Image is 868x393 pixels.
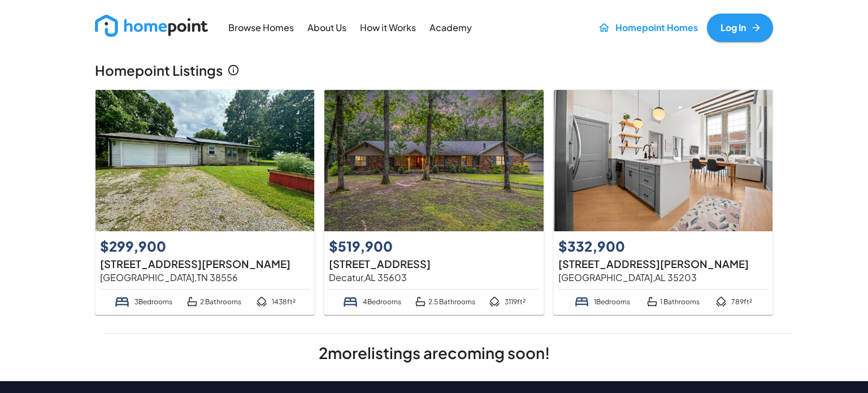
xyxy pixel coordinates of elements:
p: 2.5 Bathrooms [415,294,475,309]
a: Academy [425,15,476,40]
p: $299,900 [100,236,205,256]
a: Browse Homes [224,15,298,40]
h5: 2 more listings are coming soon! [95,343,773,364]
p: [STREET_ADDRESS][PERSON_NAME] [558,256,768,271]
p: 3 Bedrooms [114,294,172,309]
p: $332,900 [558,236,663,256]
img: 4411 Autumn Leaves Trl Se [324,90,543,231]
p: Academy [429,21,472,34]
a: Homepoint Homes [593,14,702,42]
p: 1438 ft² [256,294,296,309]
p: About Us [307,21,346,34]
p: [GEOGRAPHIC_DATA] , TN 38556 [100,271,310,284]
p: 789 ft² [715,294,752,309]
a: 1210 Frank Campbell Rd$299,900[STREET_ADDRESS][PERSON_NAME][GEOGRAPHIC_DATA],TN 385563Bedrooms2 B... [95,89,315,315]
img: 2212 Morris Ave Apt 206 [554,90,772,231]
p: [STREET_ADDRESS] [329,256,539,271]
p: How it Works [360,21,416,34]
p: 1 Bedrooms [574,294,630,309]
a: 4411 Autumn Leaves Trl Se$519,900[STREET_ADDRESS]Decatur,AL 356034Bedrooms2.5 Bathrooms3119ft² [324,89,544,315]
p: [GEOGRAPHIC_DATA] , AL 35203 [558,271,768,284]
p: Browse Homes [228,21,294,34]
p: 1 Bathrooms [646,294,700,309]
p: 4 Bedrooms [342,294,401,309]
p: [STREET_ADDRESS][PERSON_NAME] [100,256,310,271]
p: $519,900 [329,236,434,256]
a: 2212 Morris Ave Apt 206$332,900[STREET_ADDRESS][PERSON_NAME][GEOGRAPHIC_DATA],AL 352031Bedrooms1 ... [553,89,773,315]
a: Log In [707,14,773,42]
p: Homepoint Homes [615,21,698,34]
p: Homepoint Listings [95,60,223,80]
a: How it Works [355,15,420,40]
p: Decatur , AL 35603 [329,271,539,284]
img: 1210 Frank Campbell Rd [96,90,314,231]
p: 3119 ft² [489,294,526,309]
img: new_logo_light.png [95,15,208,37]
a: About Us [303,15,351,40]
p: 2 Bathrooms [186,294,241,309]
